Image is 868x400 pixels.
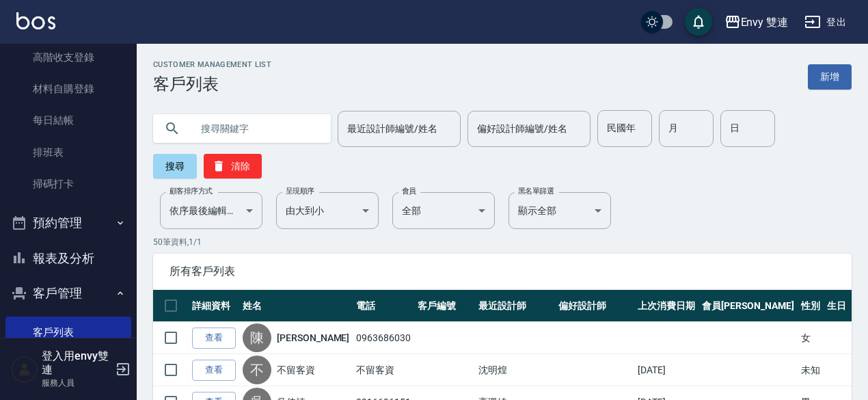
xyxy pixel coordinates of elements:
a: 客戶列表 [5,317,131,348]
h3: 客戶列表 [153,75,271,94]
h5: 登入用envy雙連 [42,349,111,377]
div: 全部 [392,192,495,229]
th: 電話 [353,290,414,322]
input: 搜尋關鍵字 [191,110,320,147]
a: 新增 [808,64,852,90]
a: 每日結帳 [5,105,131,136]
a: [PERSON_NAME] [277,331,349,345]
label: 顧客排序方式 [169,186,213,196]
img: Person [11,356,38,383]
button: 報表及分析 [5,241,131,276]
th: 客戶編號 [414,290,476,322]
img: Logo [16,12,55,29]
label: 呈現順序 [286,186,314,196]
a: 查看 [192,328,236,349]
a: 排班表 [5,137,131,168]
a: 材料自購登錄 [5,73,131,105]
th: 最近設計師 [475,290,554,322]
div: 陳 [243,323,271,352]
button: 搜尋 [153,154,197,178]
td: 0963686030 [353,322,414,354]
p: 50 筆資料, 1 / 1 [153,236,852,248]
p: 服務人員 [42,377,111,389]
div: 依序最後編輯時間 [160,192,262,229]
th: 性別 [798,290,824,322]
div: Envy 雙連 [741,14,789,31]
td: 女 [798,322,824,354]
th: 詳細資料 [189,290,239,322]
td: [DATE] [634,354,699,386]
a: 查看 [192,360,236,381]
th: 生日 [824,290,855,322]
div: 由大到小 [276,192,379,229]
button: 預約管理 [5,205,131,241]
th: 偏好設計師 [555,290,634,322]
label: 會員 [402,186,416,196]
a: 高階收支登錄 [5,42,131,73]
label: 黑名單篩選 [518,186,554,196]
td: 不留客資 [353,354,414,386]
div: 不 [243,356,271,384]
div: 顯示全部 [508,192,611,229]
a: 掃碼打卡 [5,168,131,200]
button: 客戶管理 [5,276,131,311]
button: 登出 [799,10,852,35]
th: 姓名 [239,290,353,322]
td: 未知 [798,354,824,386]
th: 上次消費日期 [634,290,699,322]
button: Envy 雙連 [719,8,794,36]
th: 會員[PERSON_NAME] [699,290,798,322]
a: 不留客資 [277,363,315,377]
td: 沈明煌 [475,354,554,386]
h2: Customer Management List [153,60,271,69]
button: save [685,8,712,36]
button: 清除 [204,154,262,178]
span: 所有客戶列表 [169,265,835,278]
